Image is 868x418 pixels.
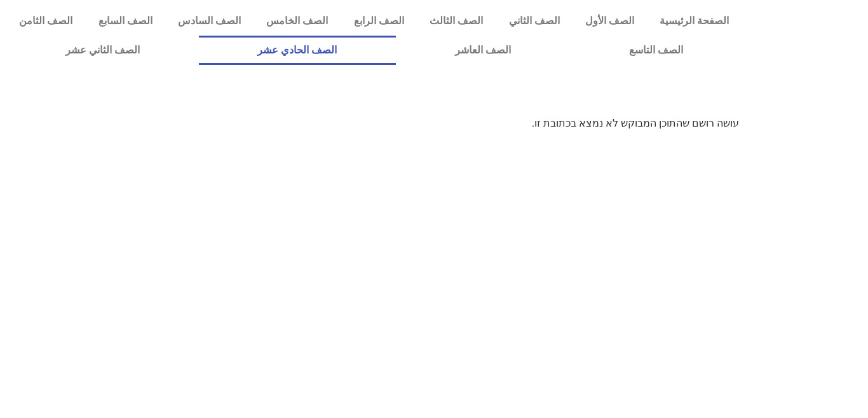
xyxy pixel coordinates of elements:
a: الصف الثامن [6,6,85,36]
a: الصف الثاني [496,6,572,36]
a: الصف الثالث [417,6,496,36]
a: الصفحة الرئيسية [647,6,742,36]
a: الصف الثاني عشر [6,36,199,65]
p: עושה רושם שהתוכן המבוקש לא נמצא בכתובת זו. [129,116,739,131]
a: الصف العاشر [396,36,570,65]
a: الصف الحادي عشر [199,36,397,65]
a: الصف التاسع [570,36,742,65]
a: الصف الأول [573,6,647,36]
a: الصف السادس [165,6,254,36]
a: الصف الرابع [341,6,417,36]
a: الصف الخامس [254,6,341,36]
a: الصف السابع [85,6,165,36]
